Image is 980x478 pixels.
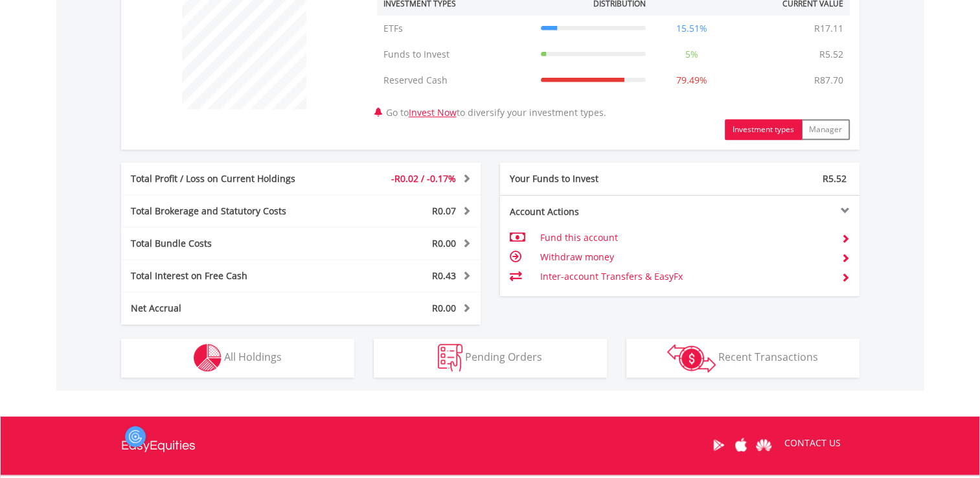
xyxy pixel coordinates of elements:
button: Investment types [725,119,802,140]
td: Fund this account [540,228,830,247]
div: Total Brokerage and Statutory Costs [121,205,331,218]
td: 15.51% [652,16,731,41]
td: Inter-account Transfers & EasyFx [540,267,830,286]
span: R0.00 [432,302,456,314]
span: R0.00 [432,237,456,249]
div: Your Funds to Invest [500,172,680,185]
button: Manager [801,119,850,140]
span: -R0.02 / -0.17% [391,172,456,185]
button: All Holdings [121,339,354,378]
span: All Holdings [224,350,282,364]
td: R17.11 [808,16,850,41]
div: Total Bundle Costs [121,237,331,250]
button: Recent Transactions [626,339,860,378]
div: Total Profit / Loss on Current Holdings [121,172,331,185]
span: R5.52 [823,172,847,185]
td: 79.49% [652,67,731,93]
a: Apple [730,425,753,465]
a: Invest Now [409,106,457,119]
td: Reserved Cash [377,67,534,93]
div: Total Interest on Free Cash [121,269,331,282]
div: Account Actions [500,205,680,218]
span: R0.43 [432,269,456,282]
span: Pending Orders [465,350,542,364]
a: Huawei [753,425,775,465]
span: Recent Transactions [718,350,818,364]
td: R87.70 [808,67,850,93]
img: holdings-wht.png [194,344,222,372]
img: transactions-zar-wht.png [667,344,716,372]
a: Google Play [707,425,730,465]
td: Funds to Invest [377,41,534,67]
a: CONTACT US [775,425,850,461]
td: ETFs [377,16,534,41]
img: pending_instructions-wht.png [438,344,462,372]
div: Net Accrual [121,302,331,315]
a: EasyEquities [121,416,196,475]
button: Pending Orders [374,339,607,378]
td: 5% [652,41,731,67]
td: Withdraw money [540,247,830,267]
span: R0.07 [432,205,456,217]
td: R5.52 [813,41,850,67]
